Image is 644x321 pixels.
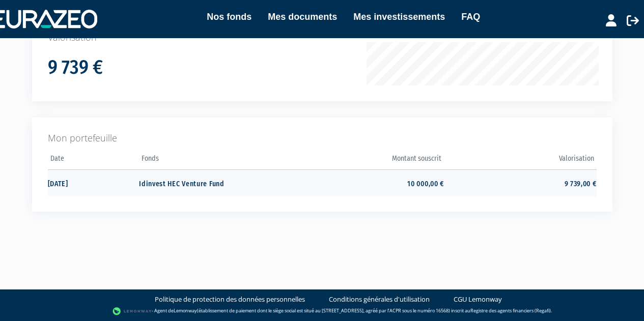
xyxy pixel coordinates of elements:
[10,306,634,316] div: - Agent de (établissement de paiement dont le siège social est situé au [STREET_ADDRESS], agréé p...
[444,151,596,170] th: Valorisation
[139,151,291,170] th: Fonds
[292,151,444,170] th: Montant souscrit
[444,169,596,196] td: 9 739,00 €
[329,295,430,304] a: Conditions générales d'utilisation
[48,151,139,170] th: Date
[268,10,337,24] a: Mes documents
[48,169,139,196] td: [DATE]
[155,295,305,304] a: Politique de protection des données personnelles
[113,306,152,316] img: logo-lemonway.png
[353,10,445,24] a: Mes investissements
[48,132,597,145] p: Mon portefeuille
[470,307,551,314] a: Registre des agents financiers (Regafi)
[139,169,291,196] td: Idinvest HEC Venture Fund
[207,10,251,24] a: Nos fonds
[454,295,502,304] a: CGU Lemonway
[461,10,480,24] a: FAQ
[174,307,197,314] a: Lemonway
[292,169,444,196] td: 10 000,00 €
[48,57,103,78] h1: 9 739 €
